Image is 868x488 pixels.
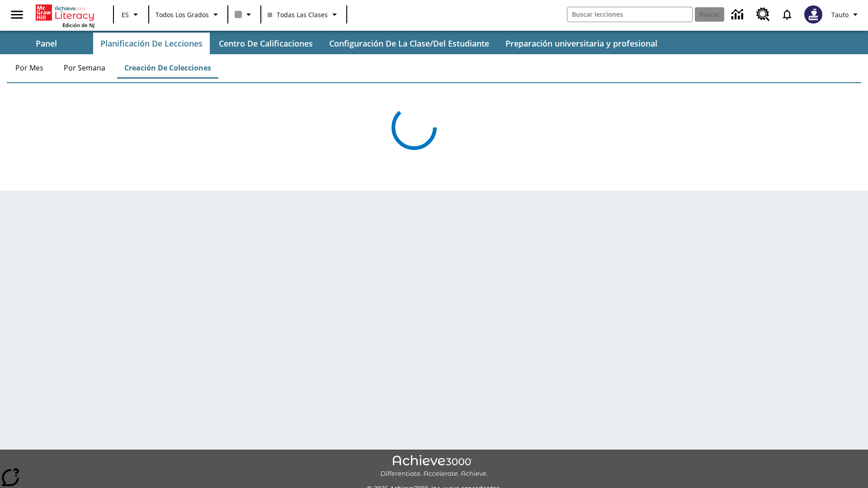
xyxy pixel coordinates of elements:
[828,6,864,23] button: Perfil/Configuración
[57,57,113,79] button: Por semana
[799,3,828,26] button: Escoja un nuevo avatar
[264,6,344,23] button: Clase: Todas las clases, Selecciona una clase
[831,10,849,19] span: Tauto
[1,33,91,54] button: Panel
[4,1,30,28] button: Abrir el menú lateral
[726,2,751,27] a: Centro de información
[122,10,129,19] span: ES
[156,10,209,19] span: Todos los grados
[322,33,496,54] button: Configuración de la clase/del estudiante
[93,33,210,54] button: Planificación de lecciones
[152,6,225,23] button: Grado: Todos los grados, Elige un grado
[62,22,94,28] span: Edición de NJ
[117,57,218,79] button: Creación de colecciones
[380,455,488,478] img: Achieve3000 Differentiate Accelerate Achieve
[7,57,52,79] button: Por mes
[117,6,146,23] button: Lenguaje: ES, Selecciona un idioma
[775,3,799,26] a: Notificaciones
[36,4,94,22] a: Portada
[751,2,775,27] a: Centro de recursos, Se abrirá en una pestaña nueva.
[804,5,822,23] img: Avatar
[36,3,94,28] div: Portada
[567,7,692,22] input: Buscar campo
[268,10,328,19] span: Todas las clases
[498,33,665,54] button: Preparación universitaria y profesional
[212,33,320,54] button: Centro de calificaciones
